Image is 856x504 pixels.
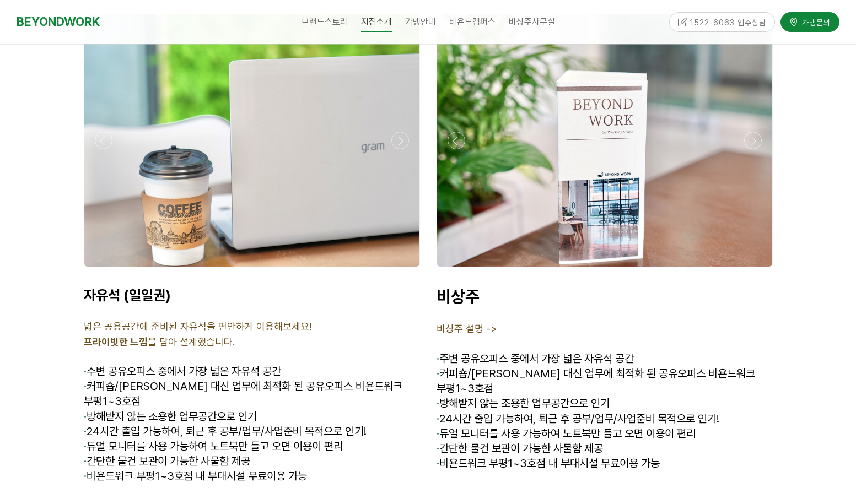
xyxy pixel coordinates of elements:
[437,427,439,440] strong: ·
[84,425,87,438] strong: ·
[84,336,235,348] span: 을 담아 설계했습니다.
[437,352,439,365] span: ·
[437,457,660,470] span: 비욘드워크 부평1~3호점 내 부대시설 무료이용 가능
[437,397,439,410] strong: ·
[84,425,367,438] span: 24시간 출입 가능하여, 퇴근 후 공부/업무/사업준비 목적으로 인기!
[84,286,171,304] span: 자유석 (일일권)
[84,454,87,468] strong: ·
[87,365,281,378] span: 주변 공유오피스 중에서 가장 넓은 자유석 공간
[361,13,392,32] span: 지점소개
[84,336,148,348] strong: 프라이빗한 느낌
[437,412,439,425] strong: ·
[84,410,87,423] strong: ·
[302,17,348,27] span: 브랜드스토리
[84,440,343,453] span: 듀얼 모니터를 사용 가능하여 노트북만 들고 오면 이용이 편리
[502,8,562,36] a: 비상주사무실
[84,394,141,408] span: 부평1~3호점
[84,454,250,468] span: 간단한 물건 보관이 가능한 사물함 제공
[295,8,354,36] a: 브랜드스토리
[437,442,439,455] strong: ·
[437,367,439,380] strong: ·
[437,397,610,410] span: 방해받지 않는 조용한 업무공간으로 인기
[84,321,311,332] span: 넓은 공용공간에 준비된 자유석을 편안하게 이용해보세요!
[84,365,87,378] span: ·
[84,380,402,393] span: 커피숍/[PERSON_NAME] 대신 업무에 최적화 된 공유오피스 비욘드워크
[84,469,307,483] span: 비욘드워크 부평1~3호점 내 부대시설 무료이용 가능
[437,442,603,455] span: 간단한 물건 보관이 가능한 사물함 제공
[437,286,480,306] span: 비상주
[437,412,719,425] span: 24시간 출입 가능하여, 퇴근 후 공부/업무/사업준비 목적으로 인기!
[84,469,87,483] strong: ·
[405,17,436,27] span: 가맹안내
[780,12,839,31] a: 가맹문의
[437,323,497,334] span: 비상주 설명 ->
[354,8,399,36] a: 지점소개
[399,8,443,36] a: 가맹안내
[437,382,493,395] span: 부평1~3호점
[437,367,755,380] span: 커피숍/[PERSON_NAME] 대신 업무에 최적화 된 공유오피스 비욘드워크
[17,12,100,32] a: BEYONDWORK
[437,427,696,440] span: 듀얼 모니터를 사용 가능하여 노트북만 들고 오면 이용이 편리
[437,457,439,470] strong: ·
[443,8,502,36] a: 비욘드캠퍼스
[84,410,257,423] span: 방해받지 않는 조용한 업무공간으로 인기
[509,17,555,27] span: 비상주사무실
[449,17,496,27] span: 비욘드캠퍼스
[439,352,634,365] span: 주변 공유오피스 중에서 가장 넓은 자유석 공간
[799,17,831,28] span: 가맹문의
[84,380,87,393] strong: ·
[84,440,87,453] strong: ·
